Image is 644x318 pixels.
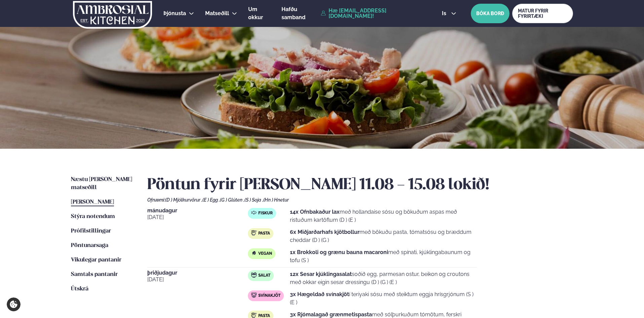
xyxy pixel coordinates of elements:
[244,197,263,203] span: (S ) Soja ,
[251,230,257,236] img: pasta.svg
[290,291,349,297] strong: 3x Hægeldað svínakjöt
[147,176,573,195] h2: Pöntun fyrir [PERSON_NAME] 11.08 - 15.08 lokið!
[258,251,272,256] span: Vegan
[71,198,114,206] a: [PERSON_NAME]
[71,199,114,205] span: [PERSON_NAME]
[163,9,186,17] a: Þjónusta
[258,293,280,298] span: Svínakjöt
[71,176,134,192] a: Næstu [PERSON_NAME] matseðill
[71,285,88,293] a: Útskrá
[281,5,317,22] a: Hafðu samband
[442,11,448,16] span: is
[205,10,229,16] span: Matseðill
[71,213,115,221] a: Stýra notendum
[437,11,462,16] button: is
[251,313,257,318] img: pasta.svg
[290,228,477,244] p: með bökuðu pasta, tómatsósu og bræddum cheddar (D ) (G )
[147,276,248,284] span: [DATE]
[248,5,270,22] a: Um okkur
[71,227,111,235] a: Prófílstillingar
[251,210,257,215] img: fish.svg
[71,214,115,219] span: Stýra notendum
[147,213,248,221] span: [DATE]
[258,211,273,216] span: Fiskur
[290,229,359,235] strong: 6x Miðjarðarhafs kjötbollur
[258,273,270,278] span: Salat
[290,248,477,264] p: með spínati, kjúklingabaunum og tofu (S )
[71,228,111,234] span: Prófílstillingar
[202,197,220,203] span: (E ) Egg ,
[71,272,118,277] span: Samtals pantanir
[7,297,21,311] a: Cookie settings
[147,197,573,203] div: Ofnæmi:
[290,271,352,277] strong: 12x Sesar kjúklingasalat
[71,243,108,248] span: Pöntunarsaga
[220,197,244,203] span: (G ) Glúten ,
[71,242,108,250] a: Pöntunarsaga
[290,270,477,286] p: soðið egg, parmesan ostur, beikon og croutons með okkar eigin sesar dressingu (D ) (G ) (E )
[165,197,202,203] span: (D ) Mjólkurvörur ,
[147,208,248,213] span: mánudagur
[290,290,477,307] p: í teriyaki sósu með steiktum eggja hrísgrjónum (S ) (E )
[71,256,121,264] a: Vikulegar pantanir
[71,286,88,292] span: Útskrá
[248,6,263,21] span: Um okkur
[251,272,257,278] img: salad.svg
[258,231,270,236] span: Pasta
[290,249,388,255] strong: 1x Brokkoli og grænu bauna macaroni
[281,6,305,21] span: Hafðu samband
[512,4,573,23] a: MATUR FYRIR FYRIRTÆKI
[205,9,229,17] a: Matseðill
[321,8,426,19] a: Hæ [EMAIL_ADDRESS][DOMAIN_NAME]!
[71,177,132,190] span: Næstu [PERSON_NAME] matseðill
[71,271,118,279] a: Samtals pantanir
[251,250,257,256] img: Vegan.svg
[71,257,121,263] span: Vikulegar pantanir
[290,208,477,224] p: með hollandaise sósu og bökuðum aspas með ristuðum kartöflum (D ) (E )
[290,311,372,318] strong: 3x Rjómalagað grænmetispasta
[263,197,289,203] span: (Hn ) Hnetur
[163,10,186,16] span: Þjónusta
[147,270,248,276] span: þriðjudagur
[290,209,340,215] strong: 14x Ofnbakaður lax
[72,1,153,29] img: logo
[471,4,509,23] button: BÓKA BORÐ
[251,292,257,298] img: pork.svg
